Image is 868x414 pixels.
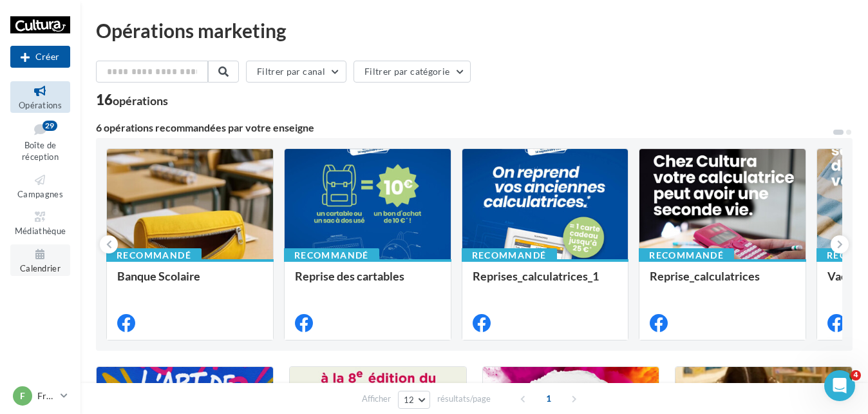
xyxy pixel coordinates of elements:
span: Calendrier [20,263,61,273]
div: 29 [42,121,57,131]
span: Opérations [19,100,62,110]
p: Frouard [37,389,55,402]
span: Banque Scolaire [117,269,200,283]
div: Recommandé [639,248,734,262]
span: Médiathèque [15,226,66,236]
span: Afficher [362,393,391,405]
div: Recommandé [284,248,379,262]
a: F Frouard [10,384,70,408]
span: 4 [851,370,861,380]
div: Recommandé [106,248,202,262]
span: résultats/page [437,393,491,405]
button: Filtrer par canal [246,61,346,83]
button: Filtrer par catégorie [354,61,471,83]
div: Nouvelle campagne [10,46,70,68]
button: 12 [398,391,431,409]
span: 1 [538,388,559,409]
span: Campagnes [17,189,63,199]
a: Calendrier [10,244,70,276]
div: 16 [96,93,168,107]
span: Reprises_calculatrices_1 [473,269,599,283]
div: Opérations marketing [96,21,853,40]
a: Campagnes [10,170,70,202]
span: F [20,389,25,402]
span: Reprise des cartables [295,269,404,283]
a: Boîte de réception29 [10,118,70,165]
button: Créer [10,46,70,68]
span: Boîte de réception [22,140,59,163]
div: opérations [113,95,168,106]
div: Recommandé [462,248,557,262]
a: Opérations [10,81,70,113]
div: 6 opérations recommandées par votre enseigne [96,123,832,133]
iframe: Intercom live chat [824,370,855,401]
a: Médiathèque [10,207,70,239]
span: 12 [404,395,415,405]
span: Reprise_calculatrices [650,269,760,283]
